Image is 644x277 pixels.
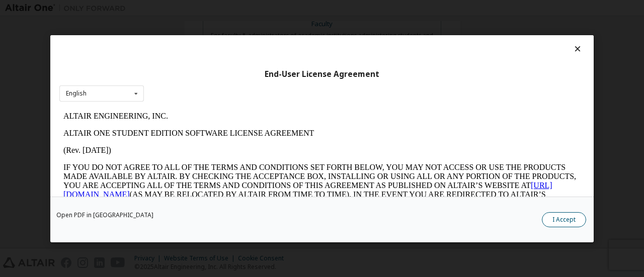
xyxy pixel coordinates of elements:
[4,21,521,30] p: ALTAIR ONE STUDENT EDITION SOFTWARE LICENSE AGREEMENT
[66,90,87,97] div: English
[4,38,521,47] p: (Rev. [DATE])
[4,4,521,13] p: ALTAIR ENGINEERING, INC.
[4,73,493,91] a: [URL][DOMAIN_NAME]
[4,55,521,128] p: IF YOU DO NOT AGREE TO ALL OF THE TERMS AND CONDITIONS SET FORTH BELOW, YOU MAY NOT ACCESS OR USE...
[59,69,585,79] div: End-User License Agreement
[56,212,153,218] a: Open PDF in [GEOGRAPHIC_DATA]
[542,212,586,227] button: I Accept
